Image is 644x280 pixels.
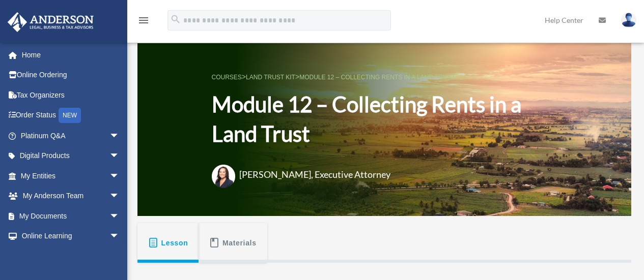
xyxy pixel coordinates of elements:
a: Order StatusNEW [7,105,135,126]
a: My Entitiesarrow_drop_down [7,166,135,186]
img: Anderson Advisors Platinum Portal [5,12,97,32]
span: arrow_drop_down [109,206,130,227]
span: Lesson [161,234,188,252]
a: Home [7,45,135,65]
a: My Anderson Teamarrow_drop_down [7,186,135,206]
h3: [PERSON_NAME], Executive Attorney [239,168,390,181]
span: arrow_drop_down [109,126,130,146]
a: Digital Productsarrow_drop_down [7,146,135,166]
span: arrow_drop_down [109,186,130,207]
span: arrow_drop_down [109,166,130,186]
span: arrow_drop_down [109,146,130,167]
i: menu [137,14,150,26]
a: Online Ordering [7,65,135,85]
h1: Module 12 – Collecting Rents in a Land Trust [212,89,557,149]
a: Module 12 – Collecting Rents in a Land Trust [299,74,455,81]
div: NEW [59,108,81,123]
a: Online Learningarrow_drop_down [7,226,135,246]
img: Amanda-Wylanda.png [212,165,235,188]
i: search [170,14,181,25]
a: menu [137,18,150,26]
a: COURSES [212,74,242,81]
a: Platinum Q&Aarrow_drop_down [7,126,135,146]
span: Materials [222,234,257,252]
a: My Documentsarrow_drop_down [7,206,135,226]
a: Land Trust Kit [246,74,295,81]
a: Tax Organizers [7,85,135,105]
span: arrow_drop_down [109,226,130,247]
p: > > [212,71,557,83]
img: User Pic [621,13,636,27]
